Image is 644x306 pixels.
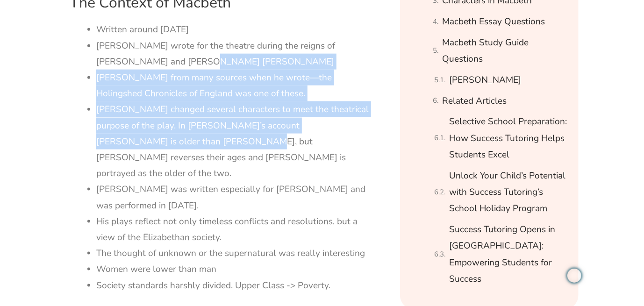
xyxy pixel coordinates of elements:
[96,245,373,261] li: The thought of unknown or the supernatural was really interesting
[488,201,644,306] iframe: Chat Widget
[449,168,567,217] a: Unlock Your Child’s Potential with Success Tutoring’s School Holiday Program
[96,261,373,277] li: Women were lower than man
[96,21,373,37] li: Written around [DATE]
[96,70,373,101] li: [PERSON_NAME] from many sources when he wrote—the Holingshed Chronicles of England was one of these.
[449,221,567,287] a: Success Tutoring Opens in [GEOGRAPHIC_DATA]: Empowering Students for Success
[442,14,545,30] a: Macbeth Essay Questions
[96,38,373,70] li: [PERSON_NAME] wrote for the theatre during the reigns of [PERSON_NAME] and [PERSON_NAME] [PERSON_...
[96,213,373,245] li: His plays reflect not only timeless conflicts and resolutions, but a view of the Elizabethan soci...
[96,278,373,293] li: Society standards harshly divided. Upper Class -> Poverty.
[449,114,567,163] a: Selective School Preparation: How Success Tutoring Helps Students Excel
[96,101,373,181] li: [PERSON_NAME] changed several characters to meet the theatrical purpose of the play. In [PERSON_N...
[442,93,507,109] a: Related Articles
[442,35,567,68] a: Macbeth Study Guide Questions
[449,72,521,88] a: [PERSON_NAME]
[96,181,373,213] li: [PERSON_NAME] was written especially for [PERSON_NAME] and was performed in [DATE].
